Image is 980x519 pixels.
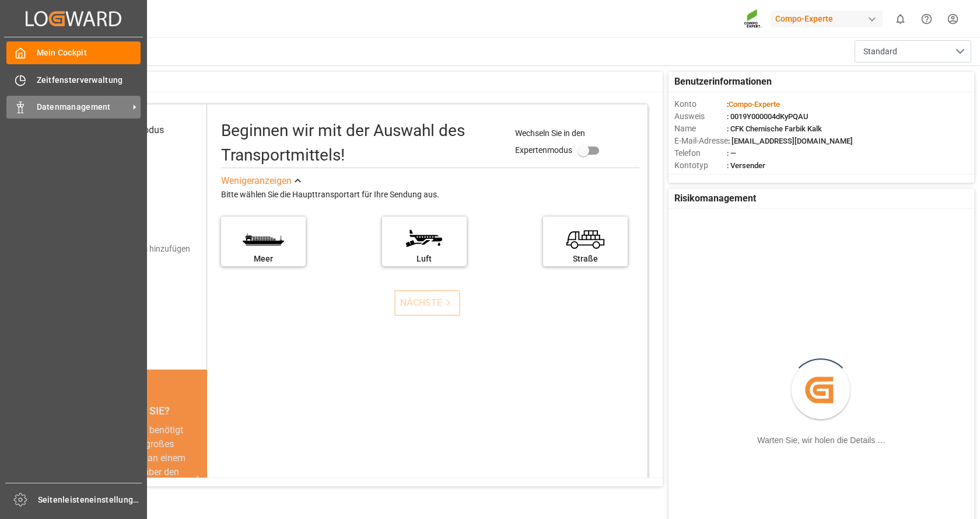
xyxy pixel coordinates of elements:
[96,124,164,149] font: Transportmodus auswählen
[887,6,914,32] button: zeige 0 neue Benachrichtigungen
[573,254,598,263] font: Straße
[254,254,273,263] font: Meer
[37,48,87,57] font: Mein Cockpit
[254,175,292,186] font: anzeigen
[771,8,887,30] button: Compo-Experte
[221,190,439,199] font: Bitte wählen Sie die Haupttransportart für Ihre Sendung aus.
[855,40,971,62] button: Menü öffnen
[394,290,460,316] button: NÄCHSTE
[38,495,143,504] font: Seitenleisteneinstellungen
[515,128,585,155] font: Wechseln Sie in den Expertenmodus
[775,14,833,23] font: Compo-Experte
[37,102,111,112] font: Datenmanagement
[728,137,853,145] font: : [EMAIL_ADDRESS][DOMAIN_NAME]
[729,100,780,109] font: Compo-Experte
[98,405,170,417] font: WUSSTEN SIE?
[674,76,772,87] font: Benutzerinformationen
[757,436,885,445] font: Warten Sie, wir holen die Details …
[674,124,696,133] font: Name
[727,124,822,133] font: : CFK Chemische Farbik Kalk
[674,193,756,204] font: Risikomanagement
[674,112,705,121] font: Ausweis
[6,68,141,91] a: Zeitfensterverwaltung
[6,41,141,64] a: Mein Cockpit
[914,6,940,32] button: Hilfecenter
[221,121,465,165] font: Beginnen wir mit der Auswahl des Transportmittels!
[674,99,696,109] font: Konto
[674,148,701,158] font: Telefon
[727,149,736,158] font: : —
[93,244,190,253] font: Versanddetails hinzufügen
[221,175,254,186] font: Weniger
[674,136,728,145] font: E-Mail-Adresse
[400,297,442,308] font: NÄCHSTE
[221,119,503,168] div: Beginnen wir mit der Auswahl des Transportmittels!
[863,47,897,56] font: Standard
[37,75,123,85] font: Zeitfensterverwaltung
[727,112,808,121] font: : 0019Y000004dKyPQAU
[727,100,729,109] font: :
[727,161,765,170] font: : Versender
[416,254,432,263] font: Luft
[744,9,762,29] img: Screenshot%202023-09-29%20at%2010.02.21.png_1712312052.png
[674,161,708,170] font: Kontotyp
